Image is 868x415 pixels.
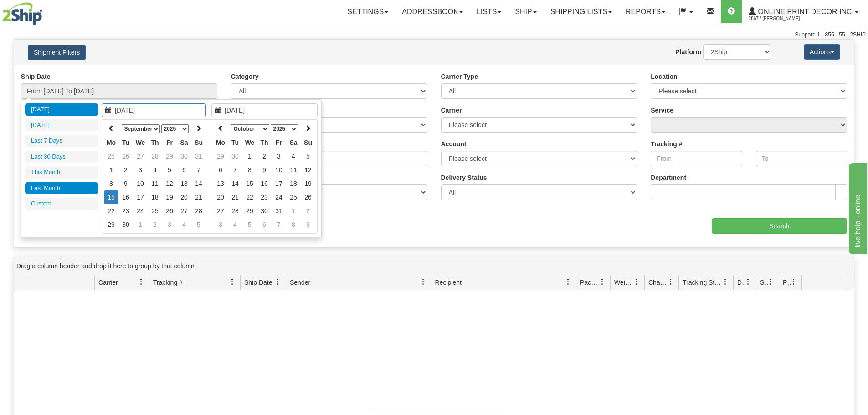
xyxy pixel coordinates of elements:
td: 26 [162,204,177,218]
td: 17 [272,177,286,190]
td: 30 [177,149,191,163]
td: 3 [213,218,228,231]
td: 16 [257,177,272,190]
td: 7 [228,163,242,177]
td: 19 [301,177,315,190]
input: From [651,151,742,166]
td: 14 [191,177,206,190]
a: Ship Date filter column settings [270,274,286,290]
td: 19 [162,190,177,204]
td: 28 [148,149,162,163]
input: To [756,151,847,166]
td: 9 [118,177,133,190]
span: Ship Date [244,278,272,287]
td: 21 [228,190,242,204]
td: 6 [177,163,191,177]
th: Fr [162,136,177,149]
td: 28 [228,204,242,218]
td: 18 [148,190,162,204]
button: Actions [804,44,840,60]
label: Account [441,139,467,149]
a: Sender filter column settings [416,274,431,290]
li: [DATE] [25,103,98,116]
iframe: chat widget [847,161,867,254]
td: 5 [301,149,315,163]
td: 4 [286,149,301,163]
td: 18 [286,177,301,190]
td: 28 [191,204,206,218]
td: 5 [162,163,177,177]
a: Pickup Status filter column settings [786,274,801,290]
td: 1 [104,163,118,177]
td: 13 [177,177,191,190]
td: 20 [177,190,191,204]
td: 30 [118,218,133,231]
span: Recipient [435,278,462,287]
label: Delivery Status [441,173,487,182]
td: 4 [177,218,191,231]
th: We [242,136,257,149]
a: Packages filter column settings [595,274,610,290]
td: 23 [118,204,133,218]
li: Custom [25,198,98,210]
td: 2 [118,163,133,177]
img: logo2867.jpg [2,2,42,25]
th: Tu [228,136,242,149]
span: Online Print Decor Inc. [756,8,854,15]
span: Weight [614,278,633,287]
td: 25 [286,190,301,204]
td: 3 [272,149,286,163]
td: 6 [213,163,228,177]
td: 27 [177,204,191,218]
td: 6 [257,218,272,231]
a: Settings [340,0,395,23]
td: 2 [257,149,272,163]
span: Delivery Status [737,278,745,287]
th: Mo [213,136,228,149]
td: 30 [257,204,272,218]
td: 8 [242,163,257,177]
th: Th [257,136,272,149]
td: 1 [286,204,301,218]
a: Recipient filter column settings [560,274,576,290]
td: 2 [148,218,162,231]
td: 24 [133,204,148,218]
li: Last Month [25,182,98,195]
div: Support: 1 - 855 - 55 - 2SHIP [2,31,866,39]
td: 29 [162,149,177,163]
td: 21 [191,190,206,204]
td: 2 [301,204,315,218]
span: Carrier [98,278,118,287]
label: Carrier [441,106,462,115]
th: Sa [177,136,191,149]
th: Mo [104,136,118,149]
td: 20 [213,190,228,204]
span: Tracking # [153,278,183,287]
span: Pickup Status [783,278,791,287]
td: 31 [191,149,206,163]
td: 27 [213,204,228,218]
td: 11 [148,177,162,190]
td: 25 [148,204,162,218]
span: Shipment Issues [760,278,768,287]
button: Shipment Filters [28,45,86,60]
a: Weight filter column settings [629,274,644,290]
span: Sender [290,278,310,287]
td: 25 [104,149,118,163]
td: 22 [242,190,257,204]
td: 3 [133,163,148,177]
td: 5 [242,218,257,231]
th: Su [301,136,315,149]
td: 27 [133,149,148,163]
li: This Month [25,166,98,179]
td: 8 [286,218,301,231]
span: 2867 / [PERSON_NAME] [749,14,817,23]
td: 22 [104,204,118,218]
a: Online Print Decor Inc. 2867 / [PERSON_NAME] [742,0,865,23]
a: Carrier filter column settings [134,274,149,290]
td: 31 [272,204,286,218]
td: 26 [301,190,315,204]
label: Location [651,72,677,81]
li: Last 30 Days [25,151,98,163]
td: 10 [272,163,286,177]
